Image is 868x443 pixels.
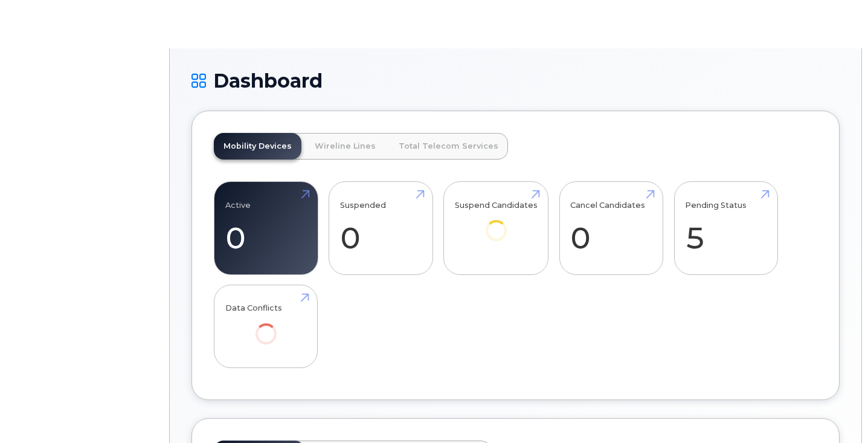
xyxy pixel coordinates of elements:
a: Cancel Candidates 0 [570,189,652,268]
a: Total Telecom Services [389,133,508,160]
a: Active 0 [225,189,307,268]
a: Data Conflicts [225,291,307,361]
a: Mobility Devices [214,133,301,160]
h1: Dashboard [191,70,840,91]
a: Pending Status 5 [685,189,767,268]
a: Suspended 0 [340,189,422,268]
a: Suspend Candidates [455,189,538,258]
a: Wireline Lines [305,133,385,160]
